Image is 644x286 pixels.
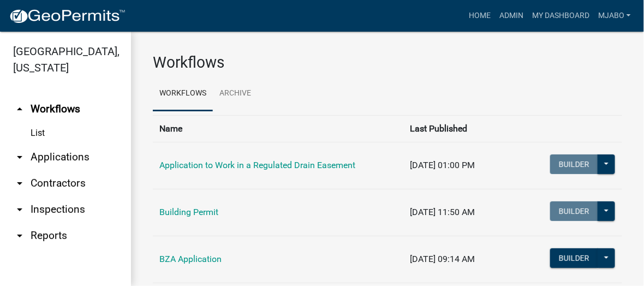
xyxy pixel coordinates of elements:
i: arrow_drop_up [13,103,26,116]
a: Archive [213,76,258,111]
a: My Dashboard [528,5,594,26]
th: Name [153,115,403,142]
a: Workflows [153,76,213,111]
button: Builder [550,201,598,221]
span: [DATE] 11:50 AM [410,207,475,217]
a: Admin [495,5,528,26]
span: [DATE] 01:00 PM [410,160,475,170]
button: Builder [550,154,598,174]
a: Home [464,5,495,26]
span: [DATE] 09:14 AM [410,254,475,264]
th: Last Published [403,115,543,142]
i: arrow_drop_down [13,151,26,164]
a: Application to Work in a Regulated Drain Easement [159,160,355,170]
a: BZA Application [159,254,222,264]
i: arrow_drop_down [13,203,26,216]
i: arrow_drop_down [13,229,26,242]
a: Building Permit [159,207,218,217]
a: mjabo [594,5,635,26]
i: arrow_drop_down [13,177,26,190]
button: Builder [550,248,598,268]
h3: Workflows [153,53,622,72]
